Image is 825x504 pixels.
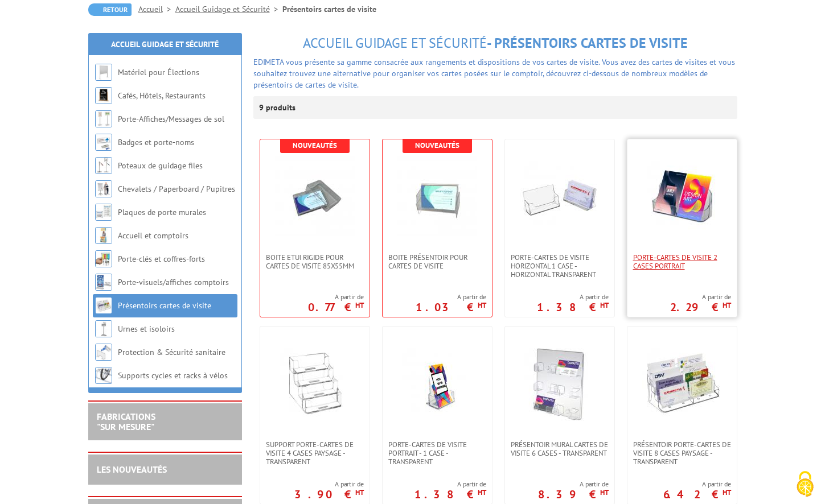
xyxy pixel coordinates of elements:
span: A partir de [670,292,731,301]
span: Présentoir mural cartes de visite 6 cases - transparent [511,440,609,457]
a: Accueil [138,4,175,14]
p: 1.38 € [414,491,486,498]
img: Présentoirs cartes de visite [95,297,112,314]
a: Chevalets / Paperboard / Pupitres [118,184,235,194]
sup: HT [600,300,609,310]
a: Porte-visuels/affiches comptoirs [118,277,229,287]
p: 2.29 € [670,304,731,311]
sup: HT [478,300,486,310]
a: Retour [88,3,132,16]
img: Protection & Sécurité sanitaire [95,344,112,361]
img: Porte-Cartes De Visite 2 Cases Portrait [642,156,722,236]
a: Présentoir mural cartes de visite 6 cases - transparent [505,440,614,457]
a: Présentoirs cartes de visite [118,300,211,311]
sup: HT [723,300,731,310]
b: Nouveautés [293,141,337,150]
span: Présentoir Porte-cartes de visite 8 cases paysage - transparent [633,440,731,466]
font: EDIMETA vous présente sa gamme consacrée aux rangements et dispositions de vos cartes de visite. ... [253,57,735,90]
span: Accueil Guidage et Sécurité [303,34,487,52]
b: Nouveautés [415,141,459,150]
img: Matériel pour Élections [95,64,112,81]
a: Poteaux de guidage files [118,160,203,171]
a: FABRICATIONS"Sur Mesure" [97,411,155,432]
a: Accueil Guidage et Sécurité [175,4,282,14]
img: Porte-clés et coffres-forts [95,250,112,267]
span: Boite présentoir pour Cartes de Visite [388,253,486,270]
span: A partir de [414,480,486,489]
p: 1.03 € [416,304,486,311]
img: Porte-cartes de visite portrait - 1 case - transparent [397,344,477,423]
a: Protection & Sécurité sanitaire [118,347,225,357]
img: Urnes et isoloirs [95,320,112,337]
img: Accueil et comptoirs [95,227,112,244]
img: Boite Etui rigide pour Cartes de Visite 85x55mm [275,156,355,236]
img: Présentoir Porte-cartes de visite 8 cases paysage - transparent [642,344,722,423]
sup: HT [478,488,486,497]
a: Porte-cartes de visite portrait - 1 case - transparent [383,440,492,466]
p: 1.38 € [537,304,609,311]
a: Matériel pour Élections [118,67,199,77]
span: A partir de [537,292,609,301]
img: Supports cycles et racks à vélos [95,367,112,384]
span: Porte-Cartes De Visite 2 Cases Portrait [633,253,731,270]
a: Plaques de porte murales [118,207,206,217]
span: Porte-cartes de visite horizontal 1 case - horizontal Transparent [511,253,609,279]
p: 3.90 € [294,491,364,498]
img: Boite présentoir pour Cartes de Visite [397,156,477,236]
a: Accueil Guidage et Sécurité [111,39,219,49]
img: Présentoir mural cartes de visite 6 cases - transparent [520,344,600,423]
p: 6.42 € [663,491,731,498]
p: 9 produits [259,96,302,119]
a: support Porte-cartes de visite 4 cases paysage - transparent [260,440,370,466]
a: LES NOUVEAUTÉS [97,464,167,475]
a: Porte-clés et coffres-forts [118,254,205,264]
img: support Porte-cartes de visite 4 cases paysage - transparent [275,344,355,423]
a: Porte-cartes de visite horizontal 1 case - horizontal Transparent [505,253,614,279]
a: Boite présentoir pour Cartes de Visite [383,253,492,270]
span: A partir de [538,480,609,489]
img: Chevalets / Paperboard / Pupitres [95,180,112,197]
img: Badges et porte-noms [95,134,112,151]
img: Cafés, Hôtels, Restaurants [95,87,112,104]
img: Plaques de porte murales [95,204,112,221]
span: A partir de [663,480,731,489]
a: Porte-Affiches/Messages de sol [118,114,224,124]
span: Boite Etui rigide pour Cartes de Visite 85x55mm [266,253,364,270]
span: A partir de [294,480,364,489]
img: Porte-cartes de visite horizontal 1 case - horizontal Transparent [520,156,600,236]
li: Présentoirs cartes de visite [282,3,376,15]
p: 0.77 € [308,304,364,311]
span: support Porte-cartes de visite 4 cases paysage - transparent [266,440,364,466]
sup: HT [355,300,364,310]
button: Cookies (fenêtre modale) [785,465,825,504]
a: Badges et porte-noms [118,137,194,147]
a: Urnes et isoloirs [118,324,175,334]
a: Boite Etui rigide pour Cartes de Visite 85x55mm [260,253,370,270]
img: Cookies (fenêtre modale) [791,470,819,498]
img: Porte-visuels/affiches comptoirs [95,274,112,291]
h1: - Présentoirs cartes de visite [253,36,737,51]
p: 8.39 € [538,491,609,498]
span: A partir de [416,292,486,301]
span: Porte-cartes de visite portrait - 1 case - transparent [388,440,486,466]
img: Porte-Affiches/Messages de sol [95,110,112,127]
a: Cafés, Hôtels, Restaurants [118,90,206,101]
a: Accueil et comptoirs [118,230,188,241]
span: A partir de [308,292,364,301]
sup: HT [600,488,609,497]
sup: HT [355,488,364,497]
sup: HT [723,488,731,497]
img: Poteaux de guidage files [95,157,112,174]
a: Supports cycles et racks à vélos [118,370,228,381]
a: Présentoir Porte-cartes de visite 8 cases paysage - transparent [627,440,737,466]
a: Porte-Cartes De Visite 2 Cases Portrait [627,253,737,270]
